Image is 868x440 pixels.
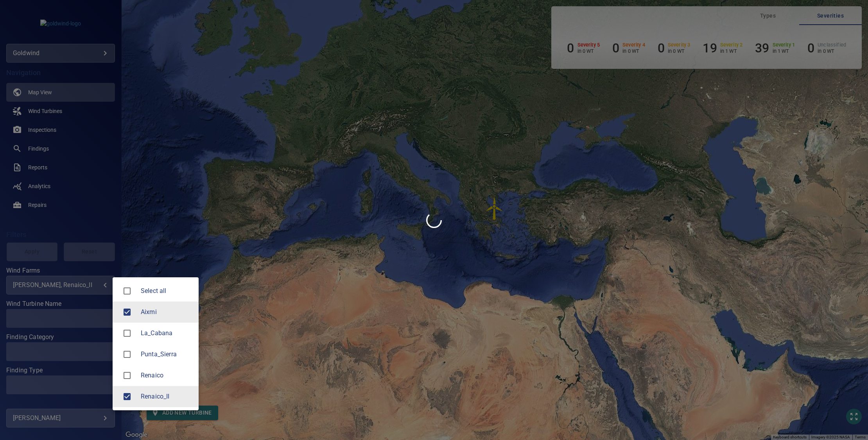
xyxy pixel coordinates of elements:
[141,307,192,317] div: Wind Farms Aixmi
[119,388,135,405] span: Renaico_II
[141,392,192,401] span: Renaico_II
[113,277,199,410] ul: [PERSON_NAME], Renaico_II
[119,304,135,320] span: Aixmi
[141,392,192,401] div: Wind Farms Renaico_II
[119,367,135,384] span: Renaico
[141,350,192,359] div: Wind Farms Punta_Sierra
[141,371,192,380] div: Wind Farms Renaico
[141,329,192,338] div: Wind Farms La_Cabana
[119,346,135,363] span: Punta_Sierra
[141,329,192,338] span: La_Cabana
[119,325,135,341] span: La_Cabana
[141,350,192,359] span: Punta_Sierra
[141,371,192,380] span: Renaico
[141,307,192,317] span: Aixmi
[141,286,192,296] span: Select all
